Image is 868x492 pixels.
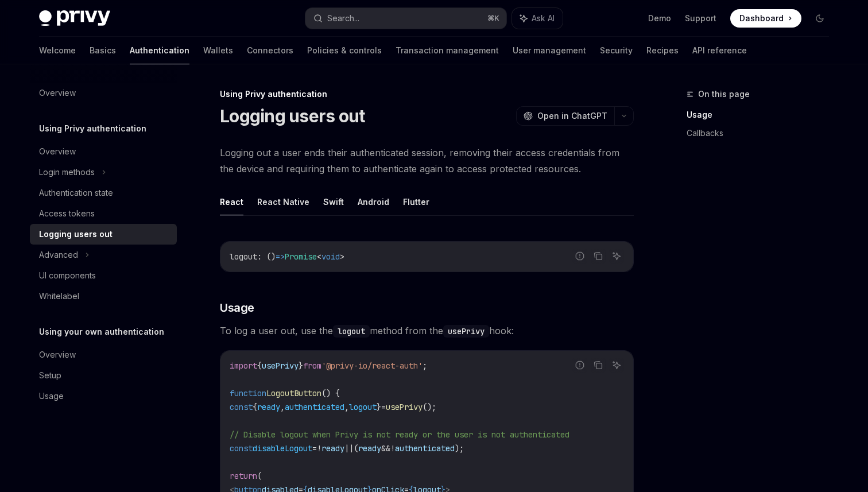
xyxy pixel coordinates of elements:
button: Toggle dark mode [811,9,829,28]
a: Overview [30,141,177,162]
button: Report incorrect code [572,249,587,264]
div: Using Privy authentication [220,88,634,100]
span: ! [317,443,321,454]
span: } [377,402,381,412]
a: Wallets [203,37,233,64]
h1: Logging users out [220,106,365,126]
span: ); [455,443,464,454]
a: Overview [30,344,177,365]
a: Demo [648,13,671,24]
div: Advanced [39,248,78,262]
button: Open in ChatGPT [516,106,614,126]
a: Security [600,37,633,64]
div: Authentication state [39,186,113,200]
div: Usage [39,389,64,403]
a: Connectors [247,37,293,64]
a: Transaction management [396,37,499,64]
span: && [381,443,390,454]
div: Whitelabel [39,289,79,303]
span: usePrivy [386,402,423,412]
div: Overview [39,86,76,100]
span: const [230,443,253,454]
span: usePrivy [262,361,299,371]
a: Welcome [39,37,76,64]
a: UI components [30,265,177,286]
a: API reference [692,37,747,64]
div: Setup [39,369,61,382]
div: Overview [39,348,76,362]
span: void [321,251,340,262]
span: > [340,251,344,262]
span: authenticated [285,402,344,412]
span: < [317,251,321,262]
a: Authentication [130,37,189,64]
span: = [381,402,386,412]
span: (); [423,402,436,412]
a: Callbacks [687,124,838,142]
button: React Native [257,188,309,215]
span: return [230,471,257,481]
button: Ask AI [512,8,563,29]
span: disableLogout [253,443,312,454]
a: Usage [30,386,177,406]
span: = [312,443,317,454]
button: Search...⌘K [305,8,506,29]
a: Dashboard [730,9,801,28]
span: Ask AI [532,13,555,24]
span: const [230,402,253,412]
h5: Using Privy authentication [39,122,146,135]
button: React [220,188,243,215]
button: Ask AI [609,358,624,373]
button: Report incorrect code [572,358,587,373]
a: Overview [30,83,177,103]
span: () { [321,388,340,398]
span: import [230,361,257,371]
span: ready [321,443,344,454]
h5: Using your own authentication [39,325,164,339]
span: ready [358,443,381,454]
div: Search... [327,11,359,25]
a: Support [685,13,716,24]
span: authenticated [395,443,455,454]
span: Promise [285,251,317,262]
div: UI components [39,269,96,282]
button: Android [358,188,389,215]
span: // Disable logout when Privy is not ready or the user is not authenticated [230,429,569,440]
span: ( [257,471,262,481]
span: { [253,402,257,412]
div: Login methods [39,165,95,179]
button: Copy the contents from the code block [591,249,606,264]
span: Usage [220,300,254,316]
span: => [276,251,285,262]
button: Flutter [403,188,429,215]
span: } [299,361,303,371]
a: Whitelabel [30,286,177,307]
code: usePrivy [443,325,489,338]
a: Authentication state [30,183,177,203]
a: Setup [30,365,177,386]
span: , [280,402,285,412]
a: User management [513,37,586,64]
span: , [344,402,349,412]
span: ! [390,443,395,454]
span: from [303,361,321,371]
span: : () [257,251,276,262]
span: logout [349,402,377,412]
button: Ask AI [609,249,624,264]
div: Access tokens [39,207,95,220]
span: ; [423,361,427,371]
span: LogoutButton [266,388,321,398]
a: Usage [687,106,838,124]
img: dark logo [39,10,110,26]
code: logout [333,325,370,338]
button: Swift [323,188,344,215]
span: '@privy-io/react-auth' [321,361,423,371]
span: Open in ChatGPT [537,110,607,122]
a: Basics [90,37,116,64]
span: On this page [698,87,750,101]
a: Logging users out [30,224,177,245]
span: ⌘ K [487,14,499,23]
span: { [257,361,262,371]
span: Dashboard [739,13,784,24]
span: Logging out a user ends their authenticated session, removing their access credentials from the d... [220,145,634,177]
